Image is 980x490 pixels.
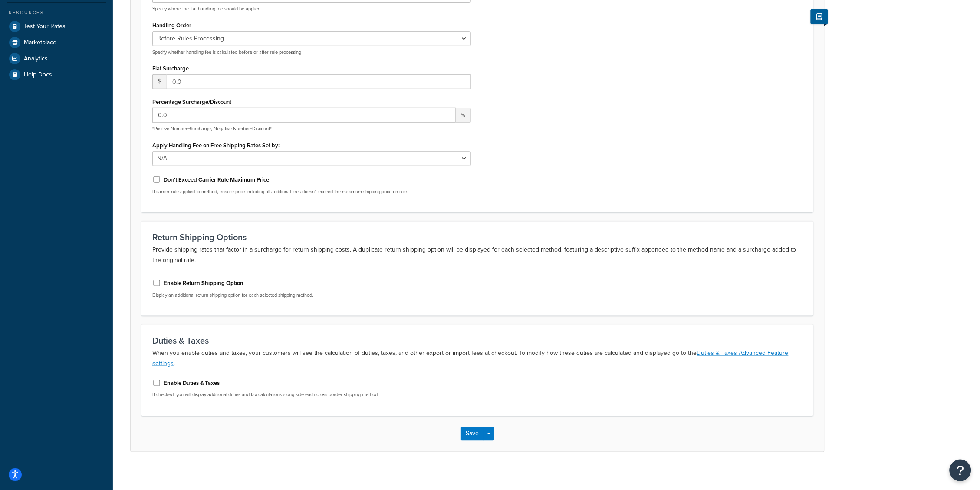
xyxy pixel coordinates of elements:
[152,392,802,398] p: If checked, you will display additional duties and tax calculations along side each cross-border ...
[152,6,471,12] p: Specify where the flat handling fee should be applied
[164,379,220,387] label: Enable Duties & Taxes
[152,99,231,105] label: Percentage Surcharge/Discount
[7,51,106,66] a: Analytics
[152,49,471,56] p: Specify whether handling fee is calculated before or after rule processing
[152,142,280,149] label: Apply Handling Fee on Free Shipping Rates Set by:
[7,9,106,17] div: Resources
[950,460,971,481] button: Open Resource Center
[152,74,167,89] span: $
[7,35,106,50] a: Marketplace
[24,71,52,79] span: Help Docs
[24,23,66,30] span: Test Your Rates
[164,176,269,184] label: Don't Exceed Carrier Rule Maximum Price
[152,232,802,242] h3: Return Shipping Options
[152,22,191,29] label: Handling Order
[7,67,106,83] a: Help Docs
[152,245,802,265] p: Provide shipping rates that factor in a surcharge for return shipping costs. A duplicate return s...
[152,65,189,72] label: Flat Surcharge
[152,336,802,345] h3: Duties & Taxes
[24,39,56,46] span: Marketplace
[152,292,471,298] p: Display an additional return shipping option for each selected shipping method.
[461,427,484,441] button: Save
[811,9,828,24] button: Show Help Docs
[164,279,243,287] label: Enable Return Shipping Option
[7,19,106,34] a: Test Your Rates
[456,108,471,122] span: %
[152,348,802,369] p: When you enable duties and taxes, your customers will see the calculation of duties, taxes, and o...
[152,126,471,132] p: *Positive Number=Surcharge, Negative Number=Discount*
[152,189,471,195] p: If carrier rule applied to method, ensure price including all additional fees doesn't exceed the ...
[24,55,48,63] span: Analytics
